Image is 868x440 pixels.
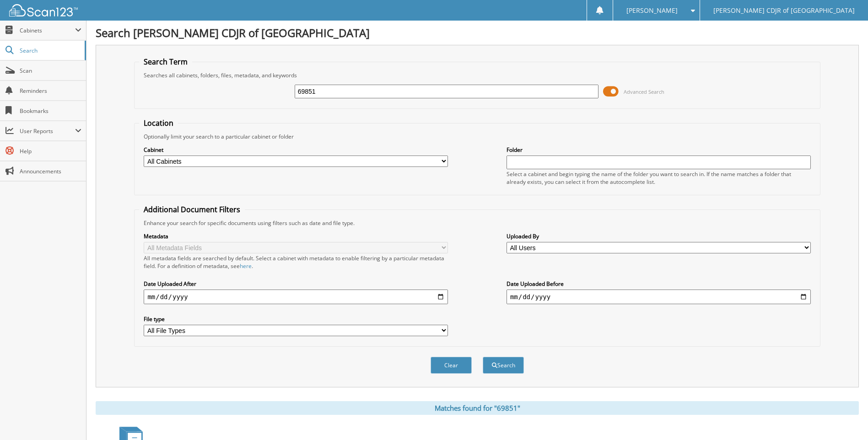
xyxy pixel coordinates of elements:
[139,219,815,227] div: Enhance your search for specific documents using filters such as date and file type.
[144,254,448,270] div: All metadata fields are searched by default. Select a cabinet with metadata to enable filtering b...
[139,133,815,140] div: Optionally limit your search to a particular cabinet or folder
[144,290,448,304] input: start
[240,262,252,270] a: here
[20,87,81,95] span: Reminders
[9,4,78,16] img: scan123-logo-white.svg
[507,280,811,288] label: Date Uploaded Before
[626,8,678,13] span: [PERSON_NAME]
[20,47,80,54] span: Search
[144,280,448,288] label: Date Uploaded After
[139,71,815,79] div: Searches all cabinets, folders, files, metadata, and keywords
[713,8,855,13] span: [PERSON_NAME] CDJR of [GEOGRAPHIC_DATA]
[20,107,81,115] span: Bookmarks
[20,167,81,175] span: Announcements
[507,290,811,304] input: end
[139,118,178,128] legend: Location
[139,204,245,215] legend: Additional Document Filters
[431,357,472,374] button: Clear
[20,67,81,75] span: Scan
[507,146,811,154] label: Folder
[483,357,524,374] button: Search
[20,27,75,34] span: Cabinets
[624,88,664,95] span: Advanced Search
[144,232,448,240] label: Metadata
[507,170,811,186] div: Select a cabinet and begin typing the name of the folder you want to search in. If the name match...
[144,146,448,154] label: Cabinet
[96,401,859,415] div: Matches found for "69851"
[139,57,192,67] legend: Search Term
[20,127,75,135] span: User Reports
[20,147,81,155] span: Help
[96,25,859,40] h1: Search [PERSON_NAME] CDJR of [GEOGRAPHIC_DATA]
[144,315,448,323] label: File type
[507,232,811,240] label: Uploaded By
